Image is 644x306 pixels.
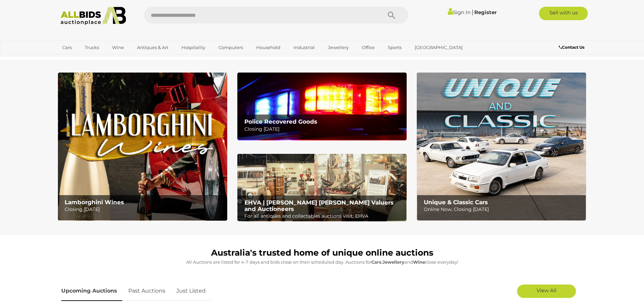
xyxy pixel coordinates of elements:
[171,281,211,301] a: Just Listed
[244,125,403,133] p: Closing [DATE]
[80,42,103,53] a: Trucks
[252,42,285,53] a: Household
[413,259,425,265] strong: Wine
[410,42,467,53] a: [GEOGRAPHIC_DATA]
[559,44,586,51] a: Contact Us
[474,9,497,15] a: Register
[417,73,586,221] img: Unique & Classic Cars
[417,73,586,221] a: Unique & Classic Cars Unique & Classic Cars Online Now, Closing [DATE]
[237,154,407,222] a: EHVA | Evans Hastings Valuers and Auctioneers EHVA | [PERSON_NAME] [PERSON_NAME] Valuers and Auct...
[57,7,130,25] img: Allbids.com.au
[375,7,408,24] button: Search
[108,42,128,53] a: Wine
[237,73,407,140] img: Police Recovered Goods
[244,199,394,212] b: EHVA | [PERSON_NAME] [PERSON_NAME] Valuers and Auctioneers
[448,9,471,15] a: Sign In
[133,42,173,53] a: Antiques & Art
[214,42,247,53] a: Computers
[559,45,584,50] b: Contact Us
[358,42,379,53] a: Office
[324,42,353,53] a: Jewellery
[382,259,404,265] strong: Jewellery
[472,8,473,16] span: |
[424,205,582,214] p: Online Now, Closing [DATE]
[517,285,576,298] a: View All
[244,212,403,220] p: For all antiques and collectables auctions visit: EHVA
[424,199,488,206] b: Unique & Classic Cars
[61,258,583,266] p: All Auctions are listed for 4-7 days and bids close on their scheduled day. Auctions for , and cl...
[58,73,227,221] a: Lamborghini Wines Lamborghini Wines Closing [DATE]
[58,73,227,221] img: Lamborghini Wines
[123,281,170,301] a: Past Auctions
[539,7,588,20] a: Sell with us
[58,42,76,53] a: Cars
[537,287,556,294] span: View All
[289,42,319,53] a: Industrial
[61,248,583,258] h1: Australia's trusted home of unique online auctions
[177,42,210,53] a: Hospitality
[65,199,124,206] b: Lamborghini Wines
[237,73,407,140] a: Police Recovered Goods Police Recovered Goods Closing [DATE]
[244,118,317,125] b: Police Recovered Goods
[237,154,407,222] img: EHVA | Evans Hastings Valuers and Auctioneers
[61,281,122,301] a: Upcoming Auctions
[383,42,406,53] a: Sports
[65,205,223,214] p: Closing [DATE]
[371,259,381,265] strong: Cars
